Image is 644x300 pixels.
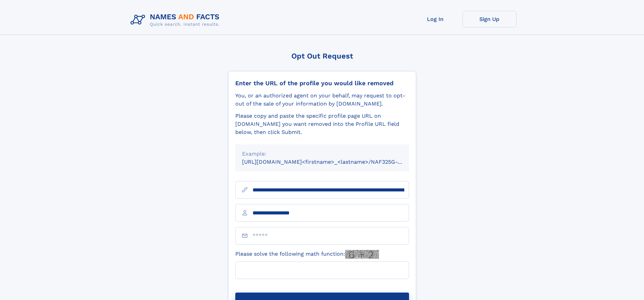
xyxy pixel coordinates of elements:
[408,11,462,27] a: Log In
[235,79,409,87] div: Enter the URL of the profile you would like removed
[242,159,422,165] small: [URL][DOMAIN_NAME]<firstname>_<lastname>/NAF325G-xxxxxxxx
[242,150,402,158] div: Example:
[128,11,225,29] img: Logo Names and Facts
[235,250,379,259] label: Please solve the following math function:
[235,92,409,108] div: You, or an authorized agent on your behalf, may request to opt-out of the sale of your informatio...
[235,112,409,136] div: Please copy and paste the specific profile page URL on [DOMAIN_NAME] you want removed into the Pr...
[462,11,517,27] a: Sign Up
[228,52,416,60] div: Opt Out Request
